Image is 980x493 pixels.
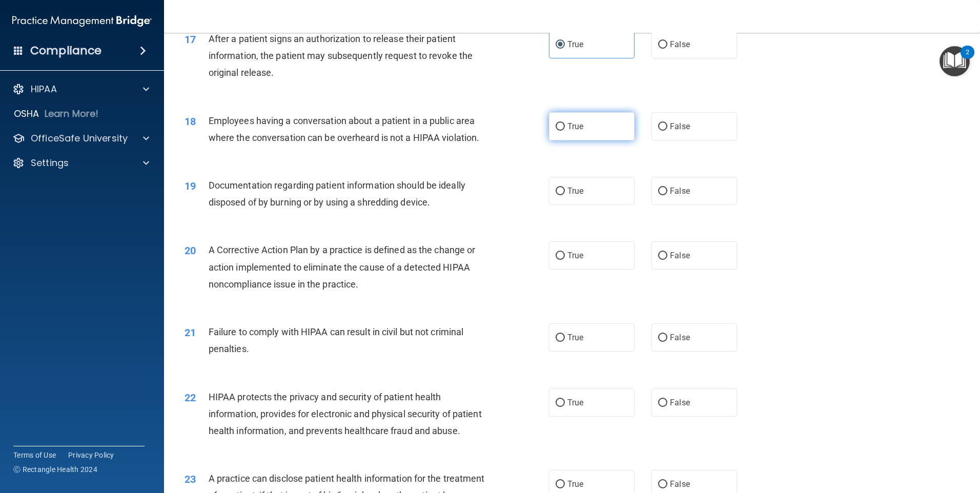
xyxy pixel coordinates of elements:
span: 20 [185,244,196,257]
h4: Compliance [30,44,101,58]
span: 17 [185,33,196,46]
span: True [567,39,583,49]
span: Ⓒ Rectangle Health 2024 [13,464,97,475]
input: True [556,41,565,49]
span: False [670,121,690,131]
span: True [567,251,583,260]
a: OfficeSafe University [12,132,149,145]
span: Documentation regarding patient information should be ideally disposed of by burning or by using ... [209,180,465,208]
span: 21 [185,326,196,339]
span: Employees having a conversation about a patient in a public area where the conversation can be ov... [209,115,480,143]
span: True [567,186,583,196]
span: True [567,333,583,342]
input: True [556,188,565,195]
input: True [556,334,565,342]
p: Settings [31,157,69,169]
span: After a patient signs an authorization to release their patient information, the patient may subs... [209,33,473,78]
input: False [658,399,667,407]
input: False [658,123,667,131]
span: False [670,398,690,407]
button: Open Resource Center, 2 new notifications [940,46,970,76]
span: False [670,39,690,49]
span: Failure to comply with HIPAA can result in civil but not criminal penalties. [209,326,464,354]
span: 22 [185,392,196,404]
iframe: Drift Widget Chat Controller [929,422,968,461]
p: Learn More! [45,108,99,120]
a: Terms of Use [13,450,56,460]
a: Privacy Policy [68,450,114,460]
p: OfficeSafe University [31,132,128,145]
a: HIPAA [12,83,149,95]
span: False [670,333,690,342]
span: True [567,479,583,489]
input: True [556,481,565,488]
div: 2 [966,52,969,66]
input: False [658,41,667,49]
p: HIPAA [31,83,57,95]
input: False [658,188,667,195]
span: True [567,121,583,131]
p: OSHA [14,108,39,120]
input: False [658,252,667,260]
input: False [658,481,667,488]
span: True [567,398,583,407]
span: 18 [185,115,196,128]
span: False [670,479,690,489]
span: 23 [185,473,196,485]
img: PMB logo [12,11,152,31]
input: True [556,399,565,407]
span: A Corrective Action Plan by a practice is defined as the change or action implemented to eliminat... [209,244,476,289]
span: 19 [185,180,196,192]
input: True [556,252,565,260]
input: True [556,123,565,131]
a: Settings [12,157,149,169]
span: False [670,186,690,196]
input: False [658,334,667,342]
span: HIPAA protects the privacy and security of patient health information, provides for electronic an... [209,392,482,436]
span: False [670,251,690,260]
